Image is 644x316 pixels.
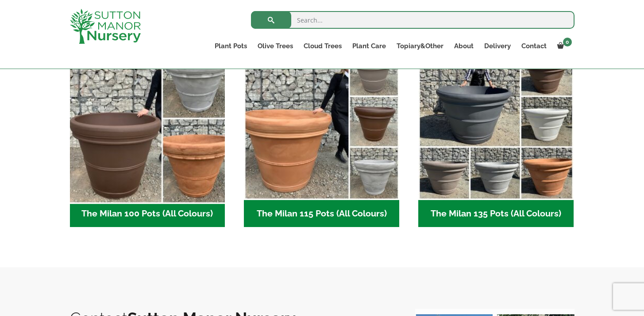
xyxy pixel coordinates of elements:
a: Plant Pots [209,40,252,52]
a: Visit product category The Milan 135 Pots (All Colours) [418,45,574,227]
a: Topiary&Other [391,40,449,52]
span: 0 [563,38,572,46]
a: About [449,40,479,52]
input: Search... [251,11,575,29]
h2: The Milan 135 Pots (All Colours) [418,200,574,227]
a: Delivery [479,40,516,52]
img: logo [70,9,141,44]
a: 0 [552,40,575,52]
img: The Milan 115 Pots (All Colours) [244,45,399,200]
img: The Milan 135 Pots (All Colours) [418,45,574,200]
a: Visit product category The Milan 115 Pots (All Colours) [244,45,399,227]
img: The Milan 100 Pots (All Colours) [66,41,229,204]
h2: The Milan 115 Pots (All Colours) [244,200,399,227]
a: Cloud Trees [298,40,347,52]
h2: The Milan 100 Pots (All Colours) [70,200,225,227]
a: Contact [516,40,552,52]
a: Plant Care [347,40,391,52]
a: Visit product category The Milan 100 Pots (All Colours) [70,45,225,227]
a: Olive Trees [252,40,298,52]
